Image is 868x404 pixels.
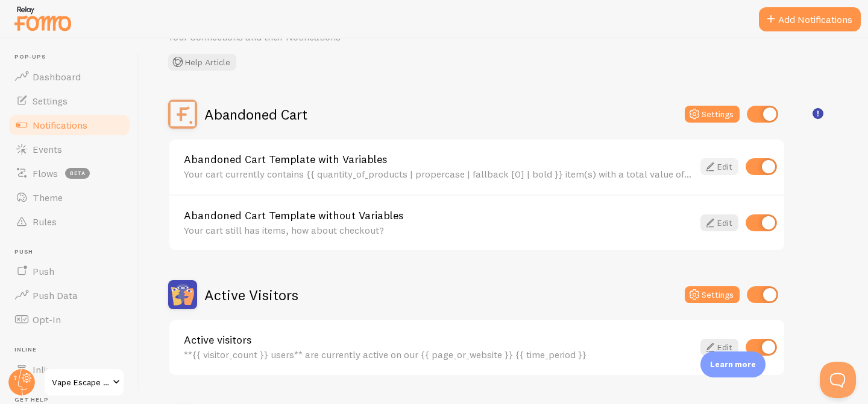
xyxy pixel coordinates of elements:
img: fomo-relay-logo-orange.svg [13,3,73,34]
span: Settings [33,95,68,107]
a: Rules [7,210,131,234]
a: Flows beta [7,161,131,185]
a: Push Data [7,283,131,307]
a: Edit [700,214,738,231]
p: Learn more [710,359,756,370]
h2: Abandoned Cart [204,105,307,124]
span: Vape Escape [GEOGRAPHIC_DATA] [52,375,109,390]
span: Events [33,143,62,155]
span: Push [14,248,131,256]
button: Settings [685,106,740,123]
button: Settings [685,286,740,303]
div: **{{ visitor_count }} users** are currently active on our {{ page_or_website }} {{ time_period }} [184,349,693,360]
span: Rules [33,216,57,228]
iframe: Help Scout Beacon - Open [820,362,856,398]
a: Abandoned Cart Template without Variables [184,210,693,221]
span: Push Data [33,289,78,301]
span: Dashboard [33,71,81,83]
a: Abandoned Cart Template with Variables [184,154,693,165]
img: Active Visitors [168,280,197,309]
a: Vape Escape [GEOGRAPHIC_DATA] [43,368,125,397]
div: Learn more [700,351,766,377]
span: Opt-In [33,313,61,325]
span: beta [65,168,90,179]
span: Inline [14,346,131,354]
a: Inline [7,358,131,382]
span: Inline [33,364,56,376]
span: Pop-ups [14,53,131,61]
span: Theme [33,191,63,204]
div: Your cart still has items, how about checkout? [184,225,693,236]
svg: <p>🛍️ For Shopify Users</p><p>To use the <strong>Abandoned Cart with Variables</strong> template,... [813,108,823,119]
a: Notifications [7,113,131,137]
a: Opt-In [7,307,131,332]
span: Get Help [14,396,131,404]
a: Dashboard [7,65,131,89]
a: Events [7,137,131,161]
span: Notifications [33,119,87,131]
a: Active visitors [184,335,693,345]
a: Push [7,259,131,283]
a: Theme [7,185,131,210]
div: Your cart currently contains {{ quantity_of_products | propercase | fallback [0] | bold }} item(s... [184,168,693,179]
a: Settings [7,89,131,113]
a: Edit [700,158,738,175]
button: Help Article [168,54,236,71]
span: Flows [33,167,58,179]
img: Abandoned Cart [168,100,197,129]
a: Edit [700,339,738,356]
span: Push [33,265,54,277]
h2: Active Visitors [204,286,298,304]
